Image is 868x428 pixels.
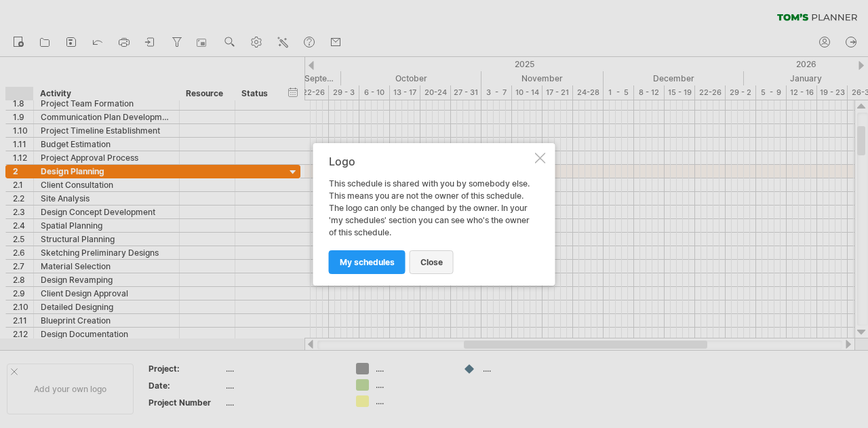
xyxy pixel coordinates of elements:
a: close [410,250,454,274]
a: my schedules [329,250,406,274]
span: my schedules [340,257,395,267]
div: Logo [329,155,532,168]
div: This schedule is shared with you by somebody else. This means you are not the owner of this sched... [329,155,532,273]
span: close [420,257,443,267]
